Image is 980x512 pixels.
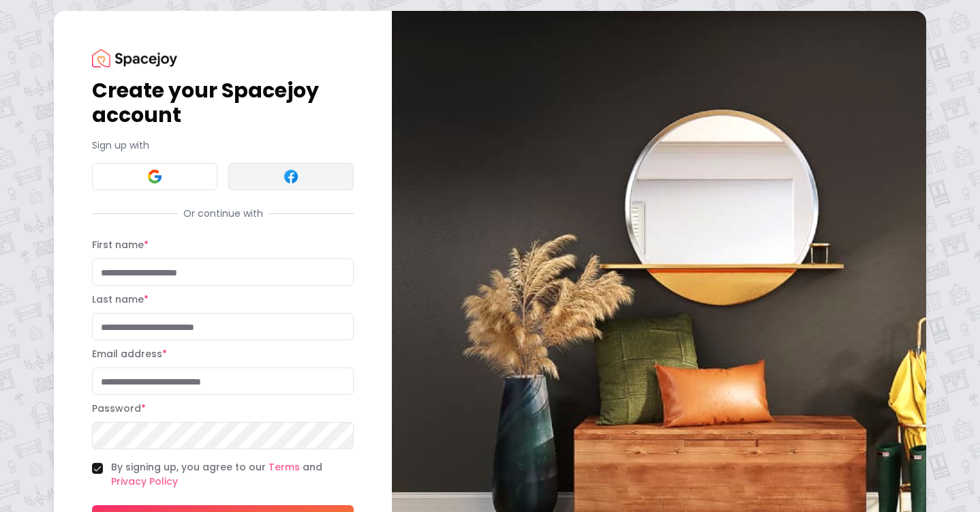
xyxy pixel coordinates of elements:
p: Sign up with [92,138,354,152]
label: Last name [92,292,149,306]
h1: Create your Spacejoy account [92,78,354,127]
a: Privacy Policy [111,475,178,488]
label: Password [92,402,146,415]
label: By signing up, you agree to our and [111,460,354,489]
span: Or continue with [178,207,269,220]
label: First name [92,238,149,252]
label: Email address [92,347,167,361]
img: Google signin [147,168,163,185]
img: Facebook signin [283,168,299,185]
img: Spacejoy Logo [92,49,177,67]
a: Terms [269,460,300,474]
